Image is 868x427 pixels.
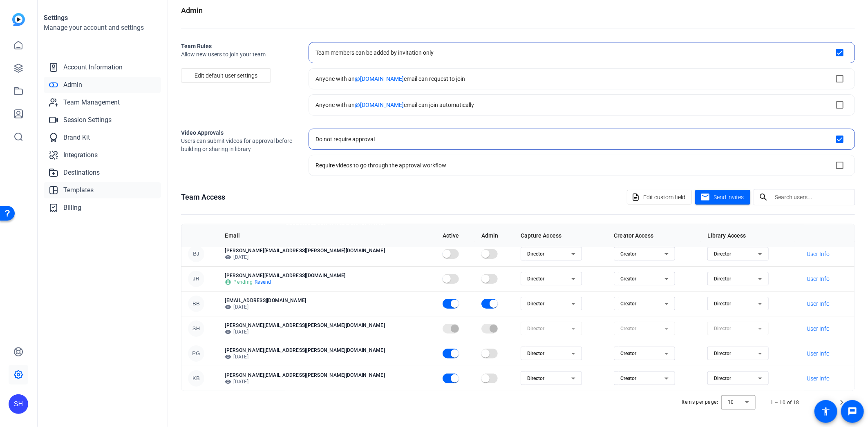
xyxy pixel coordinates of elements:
[233,279,253,285] span: Pending
[225,297,429,304] p: [EMAIL_ADDRESS][DOMAIN_NAME]
[225,254,429,260] p: [DATE]
[44,13,161,23] h1: Settings
[355,76,404,82] span: @[DOMAIN_NAME]
[225,329,429,335] p: [DATE]
[225,254,231,260] mat-icon: visibility
[643,189,685,205] span: Edit custom field
[807,275,830,283] span: User Info
[436,224,475,247] th: Active
[620,376,636,381] span: Creator
[225,378,231,385] mat-icon: visibility
[807,349,830,358] span: User Info
[63,185,94,195] span: Templates
[225,304,231,310] mat-icon: visibility
[44,200,161,216] a: Billing
[807,374,830,383] span: User Info
[754,192,773,202] mat-icon: search
[44,59,161,76] a: Account Information
[195,68,257,83] span: Edit default user settings
[44,94,161,111] a: Team Management
[225,354,231,360] mat-icon: visibility
[775,192,848,202] input: Search users...
[801,247,836,261] button: User Info
[821,407,831,416] mat-icon: accessibility
[315,101,474,109] div: Anyone with an email can join automatically
[44,129,161,146] a: Brand Kit
[848,407,857,416] mat-icon: message
[801,321,836,336] button: User Info
[44,77,161,93] a: Admin
[188,345,204,362] div: PG
[181,137,295,153] span: Users can submit videos for approval before building or sharing in library
[607,224,701,247] th: Creator Access
[620,276,636,282] span: Creator
[63,133,90,142] span: Brand Kit
[218,224,436,247] th: Email
[527,276,544,282] span: Director
[225,247,429,254] p: [PERSON_NAME][EMAIL_ADDRESS][PERSON_NAME][DOMAIN_NAME]
[801,271,836,286] button: User Info
[770,398,799,407] div: 1 – 10 of 18
[620,301,636,307] span: Creator
[63,203,81,213] span: Billing
[832,393,852,412] button: Next page
[188,246,204,262] div: BJ
[188,370,204,387] div: KB
[527,376,544,381] span: Director
[695,190,750,205] button: Send invites
[181,5,203,16] h1: Admin
[225,347,429,354] p: [PERSON_NAME][EMAIL_ADDRESS][PERSON_NAME][DOMAIN_NAME]
[181,68,271,83] button: Edit default user settings
[225,279,231,285] mat-icon: account_circle
[188,296,204,312] div: BB
[527,351,544,356] span: Director
[63,168,100,178] span: Destinations
[63,80,82,90] span: Admin
[181,191,225,203] h1: Team Access
[315,135,375,143] div: Do not require approval
[225,378,429,385] p: [DATE]
[801,296,836,311] button: User Info
[807,325,830,333] span: User Info
[44,23,161,33] h2: Manage your account and settings
[315,161,446,169] div: Require videos to go through the approval workflow
[181,129,295,137] h2: Video Approvals
[225,329,231,335] mat-icon: visibility
[620,351,636,356] span: Creator
[315,49,434,57] div: Team members can be added by invitation only
[682,398,718,406] div: Items per page:
[9,394,28,414] div: SH
[44,182,161,198] a: Templates
[527,301,544,307] span: Director
[44,165,161,181] a: Destinations
[714,351,731,356] span: Director
[225,372,429,378] p: [PERSON_NAME][EMAIL_ADDRESS][PERSON_NAME][DOMAIN_NAME]
[355,102,404,108] span: @[DOMAIN_NAME]
[807,250,830,258] span: User Info
[714,251,731,257] span: Director
[181,50,295,58] span: Allow new users to join your team
[514,224,608,247] th: Capture Access
[255,279,271,285] span: Resend
[627,190,692,205] button: Edit custom field
[63,150,98,160] span: Integrations
[812,393,832,412] button: Previous page
[801,346,836,361] button: User Info
[12,13,25,26] img: blue-gradient.svg
[714,276,731,282] span: Director
[44,147,161,163] a: Integrations
[807,300,830,308] span: User Info
[181,42,295,50] h2: Team Rules
[63,98,120,107] span: Team Management
[801,371,836,386] button: User Info
[188,271,204,287] div: JR
[63,115,112,125] span: Session Settings
[714,376,731,381] span: Director
[63,62,123,72] span: Account Information
[701,224,794,247] th: Library Access
[44,112,161,128] a: Session Settings
[188,320,204,337] div: SH
[225,322,429,329] p: [PERSON_NAME][EMAIL_ADDRESS][PERSON_NAME][DOMAIN_NAME]
[714,193,744,202] span: Send invites
[620,251,636,257] span: Creator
